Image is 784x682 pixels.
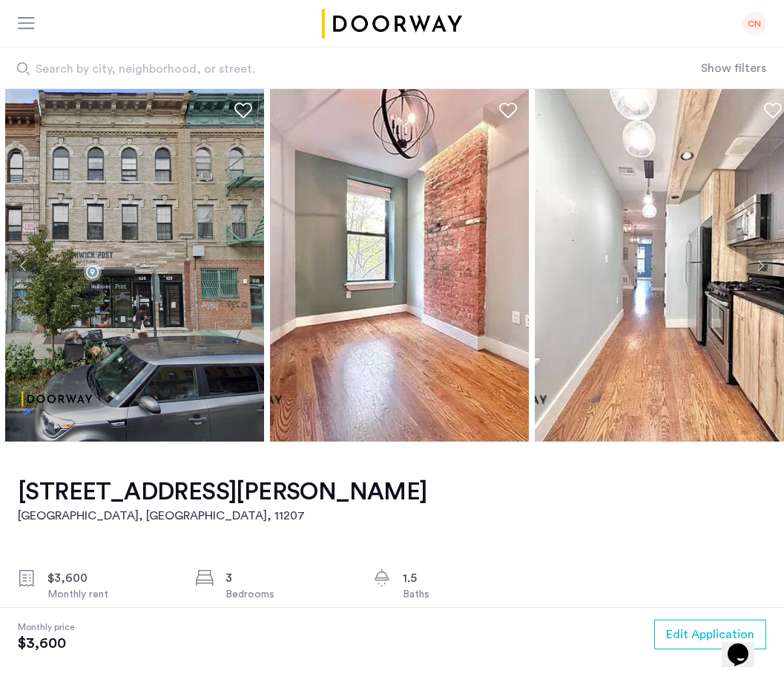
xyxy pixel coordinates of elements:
img: apartment [5,89,264,442]
div: Bedrooms [225,587,350,602]
span: Search by city, neighborhood, or street. [36,60,596,78]
div: 3 [225,569,350,587]
div: 1.5 [403,569,527,587]
button: button [654,620,766,649]
a: [STREET_ADDRESS][PERSON_NAME][GEOGRAPHIC_DATA], [GEOGRAPHIC_DATA], 11207 [18,477,427,525]
div: $3,600 [47,569,172,587]
img: logo [320,9,465,39]
iframe: chat widget [722,623,769,667]
button: Show or hide filters [701,59,766,77]
div: CN [742,12,766,36]
span: Edit Application [666,626,754,643]
img: apartment [270,89,529,442]
a: Cazamio logo [320,9,465,39]
h1: [STREET_ADDRESS][PERSON_NAME] [18,477,427,507]
button: Previous apartment [11,253,36,278]
button: Next apartment [748,253,773,278]
div: Baths [403,587,527,602]
h2: [GEOGRAPHIC_DATA], [GEOGRAPHIC_DATA] , 11207 [18,507,427,525]
span: $3,600 [18,635,74,652]
div: Monthly rent [47,587,172,602]
span: Monthly price [18,620,74,635]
